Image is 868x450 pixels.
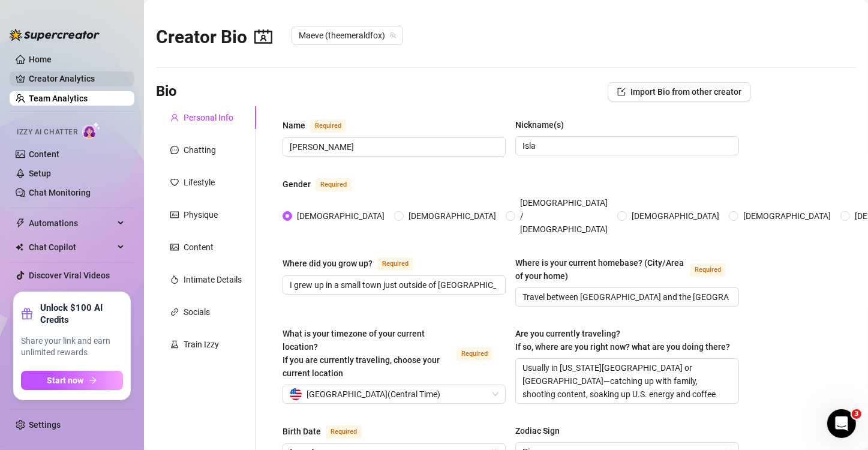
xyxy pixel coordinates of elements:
a: Discover Viral Videos [29,271,110,280]
span: Required [316,178,352,191]
div: Chatting [184,143,216,157]
label: Zodiac Sign [515,424,568,437]
label: Gender [283,177,365,191]
span: Maeve (theemeraldfox) [299,26,396,44]
input: Where did you grow up? [290,278,496,292]
span: 3 [852,409,861,419]
span: Automations [29,214,114,233]
span: [DEMOGRAPHIC_DATA] / [DEMOGRAPHIC_DATA] [515,196,612,236]
span: Izzy AI Chatter [17,127,77,138]
div: Where did you grow up? [283,257,373,270]
span: fire [170,275,179,284]
div: Content [184,241,214,254]
span: Start now [47,376,84,385]
a: Team Analytics [29,94,88,103]
button: Import Bio from other creator [608,82,751,101]
span: Required [456,347,492,361]
div: Intimate Details [184,273,242,286]
label: Name [283,118,359,133]
span: [DEMOGRAPHIC_DATA] [627,209,724,223]
span: [DEMOGRAPHIC_DATA] [292,209,389,223]
iframe: Intercom live chat [827,409,856,438]
a: Chat Monitoring [29,188,91,197]
strong: Unlock $100 AI Credits [40,302,123,326]
span: experiment [170,340,179,349]
a: Home [29,55,52,64]
div: Socials [184,305,210,319]
span: Chat Copilot [29,238,114,257]
span: Share your link and earn unlimited rewards [21,335,123,359]
label: Birth Date [283,424,375,439]
span: idcard [170,211,179,219]
div: Zodiac Sign [515,424,560,437]
input: Nickname(s) [522,139,729,152]
input: Name [290,140,496,154]
span: message [170,146,179,154]
span: [DEMOGRAPHIC_DATA] [404,209,501,223]
span: Are you currently traveling? If so, where are you right now? what are you doing there? [515,329,730,352]
span: picture [170,243,179,251]
textarea: Usually in [US_STATE][GEOGRAPHIC_DATA] or [GEOGRAPHIC_DATA]—catching up with family, shooting con... [516,359,738,403]
button: Start nowarrow-right [21,371,123,390]
span: heart [170,178,179,187]
input: Where is your current homebase? (City/Area of your home) [522,290,729,304]
span: gift [21,308,33,320]
label: Nickname(s) [515,118,572,131]
div: Name [283,119,305,132]
span: Required [310,119,346,133]
label: Where did you grow up? [283,256,427,271]
label: Where is your current homebase? (City/Area of your home) [515,256,738,283]
img: Chat Copilot [16,243,23,251]
img: us [290,388,302,400]
span: Required [690,263,726,277]
span: [DEMOGRAPHIC_DATA] [738,209,836,223]
img: logo-BBDzfeDw.svg [10,29,100,41]
a: Settings [29,420,61,430]
div: Gender [283,178,311,191]
span: import [617,88,626,96]
span: Required [377,257,413,271]
img: AI Chatter [82,122,101,139]
div: Lifestyle [184,176,215,189]
span: contacts [254,28,272,46]
div: Personal Info [184,111,233,124]
span: What is your timezone of your current location? If you are currently traveling, choose your curre... [283,329,440,378]
a: Creator Analytics [29,69,125,88]
span: [GEOGRAPHIC_DATA] ( Central Time ) [307,385,440,403]
span: thunderbolt [16,218,25,228]
span: user [170,113,179,122]
h2: Creator Bio [156,26,272,49]
a: Content [29,149,59,159]
div: Where is your current homebase? (City/Area of your home) [515,256,684,283]
span: Required [326,425,362,439]
div: Birth Date [283,425,321,438]
h3: Bio [156,82,177,101]
div: Nickname(s) [515,118,564,131]
div: Physique [184,208,218,221]
div: Train Izzy [184,338,219,351]
span: arrow-right [89,376,97,385]
span: team [389,32,397,39]
a: Setup [29,169,51,178]
span: Import Bio from other creator [630,87,741,97]
span: link [170,308,179,316]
